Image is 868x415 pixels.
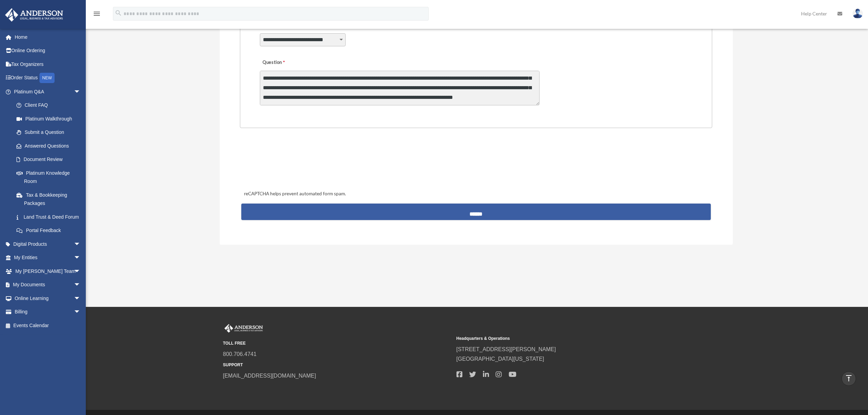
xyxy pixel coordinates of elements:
a: Home [5,30,91,44]
a: [EMAIL_ADDRESS][DOMAIN_NAME] [223,373,316,379]
img: User Pic [853,9,863,19]
a: Tax Organizers [5,57,91,71]
a: Billingarrow_drop_down [5,305,91,319]
span: arrow_drop_down [74,291,88,306]
a: Platinum Q&Aarrow_drop_down [5,85,91,99]
a: Client FAQ [10,99,91,112]
a: [STREET_ADDRESS][PERSON_NAME] [456,346,556,352]
span: arrow_drop_down [74,237,88,251]
a: Platinum Walkthrough [10,112,91,126]
a: 800.706.4741 [223,351,257,357]
a: Events Calendar [5,319,91,332]
a: Platinum Knowledge Room [10,166,91,188]
small: Headquarters & Operations [456,335,685,342]
small: TOLL FREE [223,340,452,347]
a: Online Learningarrow_drop_down [5,291,91,305]
a: Portal Feedback [10,224,91,238]
span: arrow_drop_down [74,85,88,99]
a: Land Trust & Deed Forum [10,210,91,224]
span: arrow_drop_down [74,251,88,265]
a: Online Ordering [5,44,91,58]
a: [GEOGRAPHIC_DATA][US_STATE] [456,356,544,362]
i: search [115,9,122,17]
a: Document Review [10,153,91,166]
a: Tax & Bookkeeping Packages [10,188,91,210]
div: reCAPTCHA helps prevent automated form spam. [241,190,710,198]
a: vertical_align_top [842,371,856,386]
span: arrow_drop_down [74,278,88,292]
i: vertical_align_top [845,374,853,382]
a: Digital Productsarrow_drop_down [5,237,91,251]
small: SUPPORT [223,361,452,369]
a: My Entitiesarrow_drop_down [5,251,91,265]
a: My [PERSON_NAME] Teamarrow_drop_down [5,264,91,278]
label: Question [260,58,313,68]
a: Submit a Question [10,126,88,139]
i: menu [93,10,101,18]
a: Order StatusNEW [5,71,91,85]
img: Anderson Advisors Platinum Portal [223,324,264,333]
div: NEW [39,73,55,83]
a: menu [93,12,101,18]
img: Anderson Advisors Platinum Portal [3,8,65,22]
span: arrow_drop_down [74,305,88,319]
a: Answered Questions [10,139,91,153]
iframe: reCAPTCHA [242,149,346,176]
a: My Documentsarrow_drop_down [5,278,91,292]
span: arrow_drop_down [74,264,88,278]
